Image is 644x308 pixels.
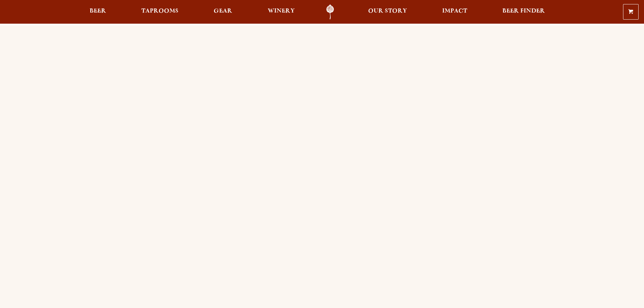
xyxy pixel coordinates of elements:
[364,4,411,20] a: Our Story
[268,8,295,14] span: Winery
[502,8,545,14] span: Beer Finder
[214,8,232,14] span: Gear
[85,4,111,20] a: Beer
[317,4,343,20] a: Odell Home
[442,8,467,14] span: Impact
[368,8,407,14] span: Our Story
[90,8,106,14] span: Beer
[263,4,299,20] a: Winery
[141,8,178,14] span: Taprooms
[137,4,183,20] a: Taprooms
[438,4,472,20] a: Impact
[498,4,549,20] a: Beer Finder
[209,4,237,20] a: Gear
